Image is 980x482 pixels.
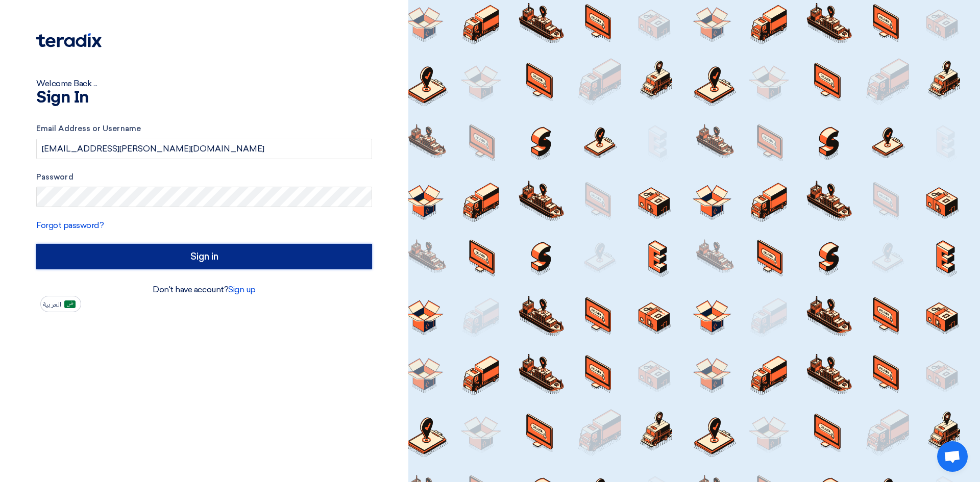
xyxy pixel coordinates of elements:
[228,285,256,294] a: Sign up
[36,284,372,296] div: Don't have account?
[36,90,372,106] h1: Sign In
[43,301,61,308] span: العربية
[36,171,372,183] label: Password
[937,441,968,472] div: Open chat
[36,139,372,159] input: Enter your business email or username
[36,33,102,47] img: Teradix logo
[64,300,76,308] img: ar-AR.png
[40,296,81,312] button: العربية
[36,78,372,90] div: Welcome Back ...
[36,244,372,269] input: Sign in
[36,220,104,230] a: Forgot password?
[36,123,372,135] label: Email Address or Username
